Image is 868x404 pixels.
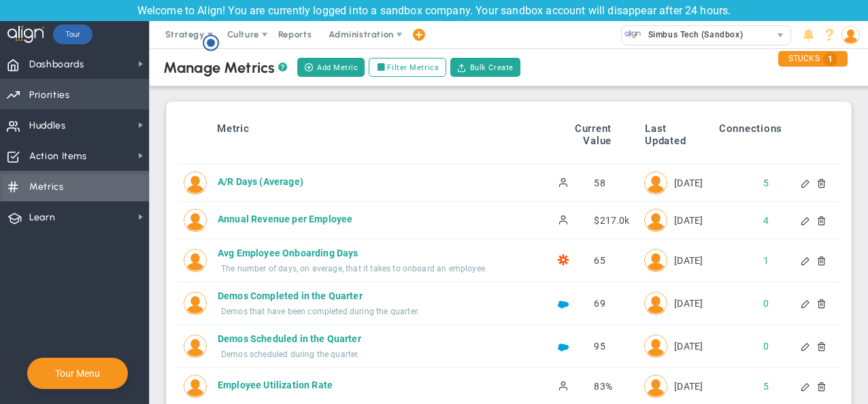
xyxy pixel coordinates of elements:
img: Mark Collins [644,292,667,315]
span: Manually Updated [558,380,569,390]
span: Dashboards [29,50,84,79]
img: Tom Johnson [644,171,667,195]
img: Lisa Jenkins [644,249,667,272]
div: Annual Revenue per Employee [218,212,522,226]
div: Edit this Metric [801,382,810,391]
h3: Connections [708,122,792,147]
div: Demos Scheduled in the Quarter [218,332,522,346]
div: Delete this Metric [810,382,820,391]
span: Action Items [29,142,87,171]
div: Edit this Metric [801,299,810,308]
span: Wed Sep 03 2025 15:23:30 GMT+0530 (India Standard Time) [674,214,703,227]
span: Thu Sep 04 2025 12:38:10 GMT+0530 (India Standard Time) [674,297,703,310]
div: A/R Days (Average) [218,175,522,188]
h3: Last Updated [612,122,708,147]
img: Tom Johnson [184,209,207,232]
div: Manage Metrics [163,58,287,77]
div: Click to manage this Metric's Connections [743,380,765,393]
div: Click to manage this Metric's Connections [743,254,765,267]
span: 83% [594,381,612,392]
img: 209012.Person.photo [841,26,860,44]
span: $217,000 [594,215,629,226]
img: Mark Collins [184,335,207,358]
div: Click to manage this Metric's Connections [743,214,765,227]
div: The number of days, on average, that it takes to onboard an employee. [221,263,526,275]
div: Click to manage this Metric's Connections [743,176,765,190]
div: Delete this Metric [810,256,820,265]
img: Mark Collins [184,375,207,398]
img: Tom Johnson [644,209,667,232]
div: Click to manage this Metric's Connections [743,297,765,310]
img: Tom Johnson [184,171,207,195]
li: Help & Frequently Asked Questions (FAQ) [819,21,840,48]
img: Salesforce Enabled<br />Sandbox: Quarterly Demos [558,299,569,310]
span: Manually Updated [558,176,569,187]
img: Zapier Enabled [558,254,569,265]
span: Wed Sep 03 2025 15:23:30 GMT+0530 (India Standard Time) [674,176,703,190]
span: 1 [823,52,837,66]
span: 58 [594,178,605,188]
span: Culture [227,29,259,39]
div: Delete this Metric [810,178,820,188]
button: Add Metric [297,58,365,77]
img: Mark Collins [184,292,207,315]
div: Delete this Metric [810,216,820,225]
div: Delete this Metric [810,341,820,351]
span: Wed Sep 03 2025 15:23:30 GMT+0530 (India Standard Time) [674,254,703,267]
div: Edit this Metric [801,341,810,351]
h3: Metric [217,122,495,147]
span: 95 [594,341,605,352]
div: Edit this Metric [801,216,810,225]
img: Mark Collins [644,375,667,398]
div: Click to manage this Metric's Connections [743,339,765,353]
div: Delete this Metric [810,299,820,308]
span: select [771,26,790,45]
div: Employee Utilization Rate [218,378,522,392]
div: Demos Completed in the Quarter [218,289,522,303]
span: Wed Sep 03 2025 15:23:30 GMT+0530 (India Standard Time) [674,380,703,393]
span: Thu Sep 04 2025 12:38:10 GMT+0530 (India Standard Time) [674,339,703,353]
img: Salesforce Enabled<br />Sandbox: Quarterly Demos [558,342,569,353]
button: Bulk Create [450,58,520,77]
span: Learn [29,203,55,232]
span: 69 [594,298,605,309]
div: Edit this Metric [801,178,810,188]
li: Announcements [798,21,819,48]
span: Reports [271,21,319,48]
span: Priorities [29,81,70,110]
img: Mark Collins [644,335,667,358]
label: Filter Metrics [369,58,446,77]
button: Tour Menu [51,367,104,380]
span: Simbus Tech (Sandbox) [641,26,743,44]
span: 65 [594,255,605,266]
div: Avg Employee Onboarding Days [218,246,522,260]
span: Huddles [29,112,66,140]
span: Administration [329,29,393,39]
span: Manually Updated [558,214,569,224]
img: Lisa Jenkins [184,249,207,272]
div: STUCKS [778,51,848,67]
span: Metrics [29,173,64,201]
div: Demos that have been completed during the quarter. [221,306,526,318]
img: 33506.Company.photo [624,26,641,43]
h3: Current Value [548,122,612,147]
span: Strategy [165,29,205,39]
div: Demos scheduled during the quarter. [221,349,526,360]
div: Edit this Metric [801,256,810,265]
